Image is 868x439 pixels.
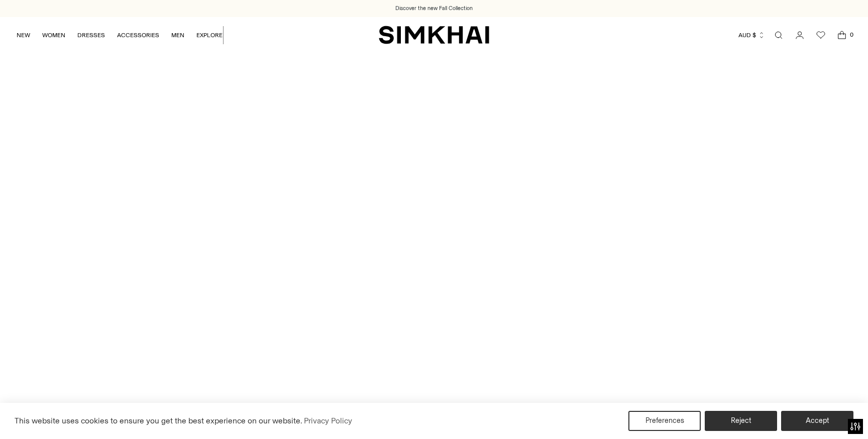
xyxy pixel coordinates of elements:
[781,411,853,431] button: Accept
[769,25,789,45] a: Open search modal
[705,411,777,431] button: Reject
[117,24,159,46] a: ACCESSORIES
[379,25,489,45] a: SIMKHAI
[847,30,856,39] span: 0
[790,25,810,45] a: Go to the account page
[77,24,105,46] a: DRESSES
[302,413,354,428] a: Privacy Policy (opens in a new tab)
[395,5,473,13] a: Discover the new Fall Collection
[196,24,223,46] a: EXPLORE
[628,411,701,431] button: Preferences
[832,25,852,45] a: Open cart modal
[42,24,65,46] a: WOMEN
[738,24,765,46] button: AUD $
[17,24,30,46] a: NEW
[811,25,831,45] a: Wishlist
[171,24,184,46] a: MEN
[15,416,302,425] span: This website uses cookies to ensure you get the best experience on our website.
